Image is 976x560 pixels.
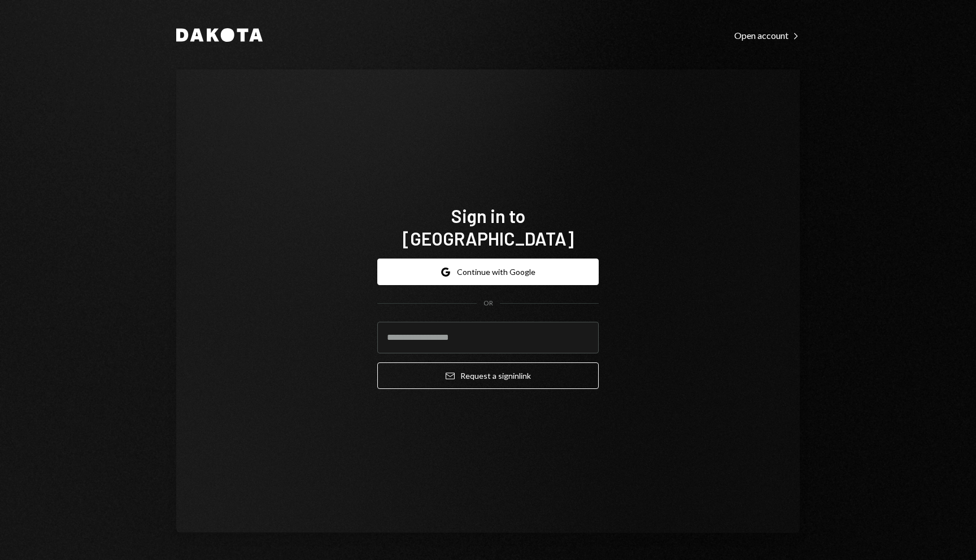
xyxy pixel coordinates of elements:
[377,204,599,250] h1: Sign in to [GEOGRAPHIC_DATA]
[734,30,800,41] div: Open account
[377,259,599,285] button: Continue with Google
[377,362,599,389] button: Request a signinlink
[483,299,493,308] div: OR
[734,29,800,41] a: Open account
